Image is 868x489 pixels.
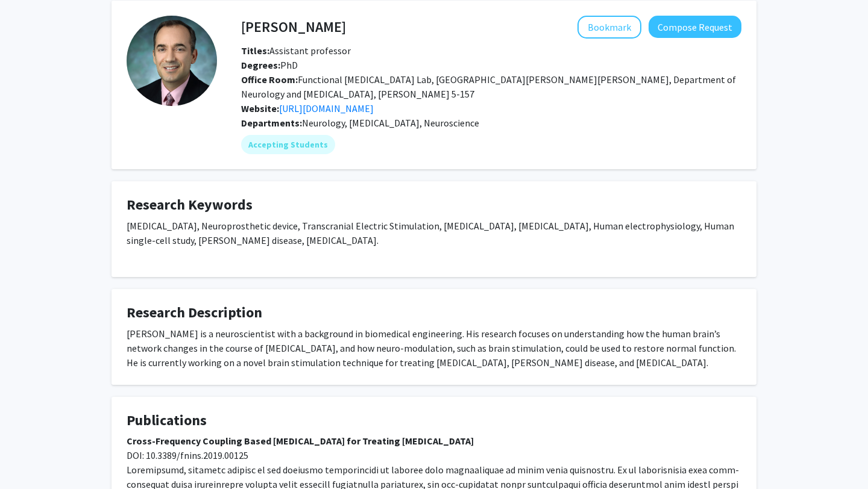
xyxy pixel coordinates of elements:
[127,196,741,214] h4: Research Keywords
[241,117,302,129] b: Departments:
[302,117,479,129] span: Neurology, [MEDICAL_DATA], Neuroscience
[127,449,248,461] span: DOI: 10.3389/fnins.2019.00125
[241,45,269,57] b: Titles:
[127,219,741,262] div: [MEDICAL_DATA], Neuroprosthetic device, Transcranial Electric Stimulation, [MEDICAL_DATA], [MEDIC...
[127,304,741,322] h4: Research Description
[127,16,217,106] img: Profile Picture
[241,102,279,114] b: Website:
[127,326,741,370] div: [PERSON_NAME] is a neuroscientist with a background in biomedical engineering. His research focus...
[241,59,280,71] b: Degrees:
[241,73,736,100] span: Functional [MEDICAL_DATA] Lab, [GEOGRAPHIC_DATA][PERSON_NAME][PERSON_NAME], Department of Neurolo...
[127,435,474,447] strong: Cross-Frequency Coupling Based [MEDICAL_DATA] for Treating [MEDICAL_DATA]
[9,435,51,480] iframe: Chat
[241,45,351,57] span: Assistant professor
[241,59,298,71] span: PhD
[577,16,641,39] button: Add Yousef Salimpour to Bookmarks
[127,412,741,429] h4: Publications
[649,16,741,38] button: Compose Request to Yousef Salimpour
[279,102,374,114] a: Opens in a new tab
[241,73,298,86] b: Office Room:
[241,16,346,38] h4: [PERSON_NAME]
[241,135,335,154] mat-chip: Accepting Students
